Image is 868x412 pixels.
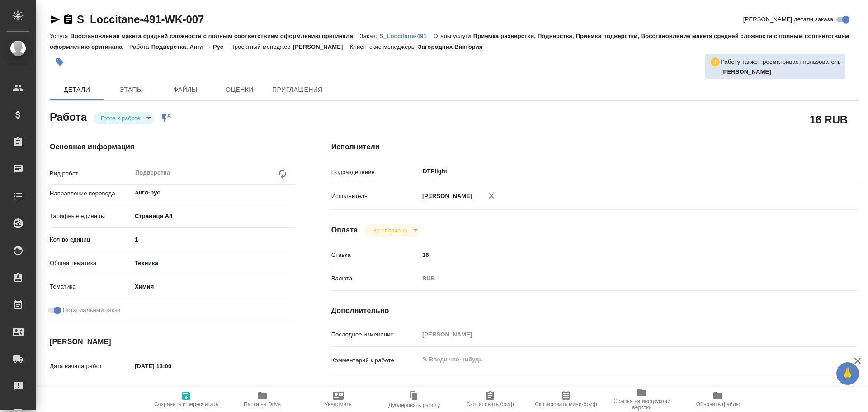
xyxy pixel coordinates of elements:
[369,227,410,234] button: Не оплачена
[836,362,859,385] button: 🙏
[809,170,811,172] button: Open
[50,33,70,39] p: Услуга
[680,387,756,412] button: Обновить файлы
[230,43,292,50] p: Проектный менеджер
[331,142,858,152] h4: Исполнители
[129,43,151,50] p: Работа
[331,192,419,201] p: Исполнитель
[50,169,132,178] p: Вид работ
[148,387,224,412] button: Сохранить и пересчитать
[379,32,434,39] a: S_Loccitane-491
[419,271,814,286] div: RUB
[77,13,204,25] a: S_Loccitane-491-WK-007
[376,387,452,412] button: Дублировать работу
[609,398,675,411] span: Ссылка на инструкции верстки
[50,259,132,268] p: Общая тематика
[721,67,841,76] p: Сархатов Руслан
[388,402,440,408] span: Дублировать работу
[331,274,419,283] p: Валюта
[810,112,848,127] h2: 16 RUB
[365,224,420,237] div: Готов к работе
[154,401,218,407] span: Сохранить и пересчитать
[721,57,841,66] p: Работу также просматривает пользователь
[419,192,472,201] p: [PERSON_NAME]
[70,33,359,39] p: Восстановление макета средней сложности с полным соответствием оформлению оригинала
[331,168,419,177] p: Подразделение
[50,336,295,347] h4: [PERSON_NAME]
[331,251,419,260] p: Ставка
[481,186,501,206] button: Удалить исполнителя
[350,43,418,50] p: Клиентские менеджеры
[331,330,419,339] p: Последнее изменение
[55,84,99,95] span: Детали
[50,362,132,371] p: Дата начала работ
[132,208,295,224] div: Страница А4
[224,387,300,412] button: Папка на Drive
[466,401,514,407] span: Скопировать бриф
[418,43,489,50] p: Загородних Виктория
[50,52,70,72] button: Добавить тэг
[218,84,261,95] span: Оценки
[94,112,154,124] div: Готов к работе
[696,401,740,407] span: Обновить файлы
[604,387,680,412] button: Ссылка на инструкции верстки
[98,114,143,122] button: Готов к работе
[325,401,352,407] span: Уведомить
[293,43,350,50] p: [PERSON_NAME]
[452,387,528,412] button: Скопировать бриф
[50,14,61,25] button: Скопировать ссылку для ЯМессенджера
[290,192,292,194] button: Open
[300,387,376,412] button: Уведомить
[164,84,207,95] span: Файлы
[132,385,211,398] input: Пустое поле
[419,248,814,261] input: ✎ Введи что-нибудь
[331,305,858,316] h4: Дополнительно
[535,401,597,407] span: Скопировать мини-бриф
[132,256,295,271] div: Техника
[132,279,295,294] div: Химия
[151,43,231,50] p: Подверстка, Англ → Рус
[721,68,771,75] b: [PERSON_NAME]
[63,14,74,25] button: Скопировать ссылку
[132,360,211,373] input: ✎ Введи что-нибудь
[50,189,132,198] p: Направление перевода
[331,225,358,236] h4: Оплата
[331,356,419,365] p: Комментарий к работе
[50,212,132,221] p: Тарифные единицы
[244,401,281,407] span: Папка на Drive
[419,328,814,341] input: Пустое поле
[50,142,295,152] h4: Основная информация
[50,235,132,244] p: Кол-во единиц
[360,33,379,39] p: Заказ:
[50,108,87,124] h2: Работа
[434,33,473,39] p: Этапы услуги
[840,364,855,383] span: 🙏
[50,282,132,291] p: Тематика
[272,84,323,95] span: Приглашения
[132,233,295,246] input: ✎ Введи что-нибудь
[109,84,153,95] span: Этапы
[63,306,120,315] span: Нотариальный заказ
[379,33,434,39] p: S_Loccitane-491
[528,387,604,412] button: Скопировать мини-бриф
[743,15,833,24] span: [PERSON_NAME] детали заказа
